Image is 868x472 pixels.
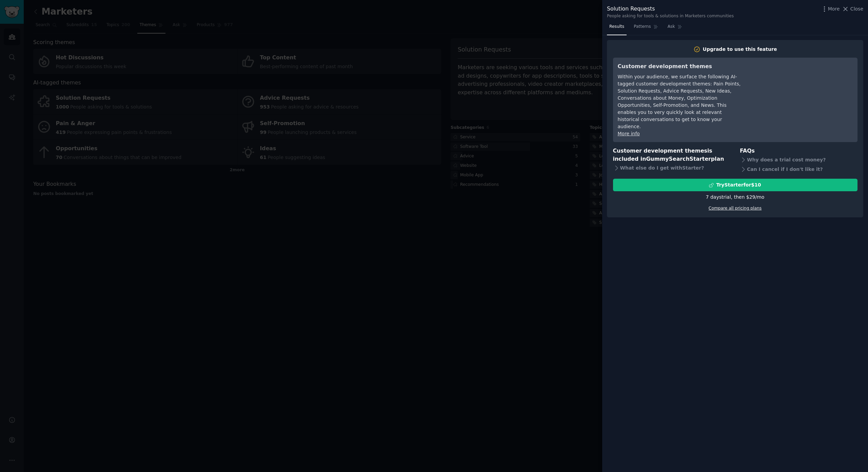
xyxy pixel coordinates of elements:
div: Within your audience, we surface the following AI-tagged customer development themes: Pain Points... [618,73,742,130]
span: GummySearch Starter [646,156,711,162]
div: What else do I get with Starter ? [613,163,731,173]
span: More [828,5,840,13]
div: Upgrade to use this feature [703,46,777,53]
a: Patterns [631,21,660,35]
div: 7 days trial, then $ 29 /mo [706,194,765,201]
span: Ask [668,24,675,30]
h3: Customer development themes [618,62,742,71]
div: Try Starter for $10 [716,181,761,189]
span: Results [609,24,624,30]
button: TryStarterfor$10 [613,179,857,191]
h3: FAQs [740,147,857,155]
div: Can I cancel if I don't like it? [740,164,857,174]
button: Close [842,5,863,13]
a: Compare all pricing plans [709,206,762,211]
iframe: YouTube video player [751,62,853,113]
div: Solution Requests [607,5,734,13]
a: Results [607,21,627,35]
button: More [821,5,840,13]
div: People asking for tools & solutions in Marketers communities [607,13,734,19]
a: More info [618,131,640,136]
span: Patterns [634,24,651,30]
h3: Customer development themes is included in plan [613,147,731,163]
span: Close [850,5,863,13]
a: Ask [665,21,685,35]
div: Why does a trial cost money? [740,155,857,164]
